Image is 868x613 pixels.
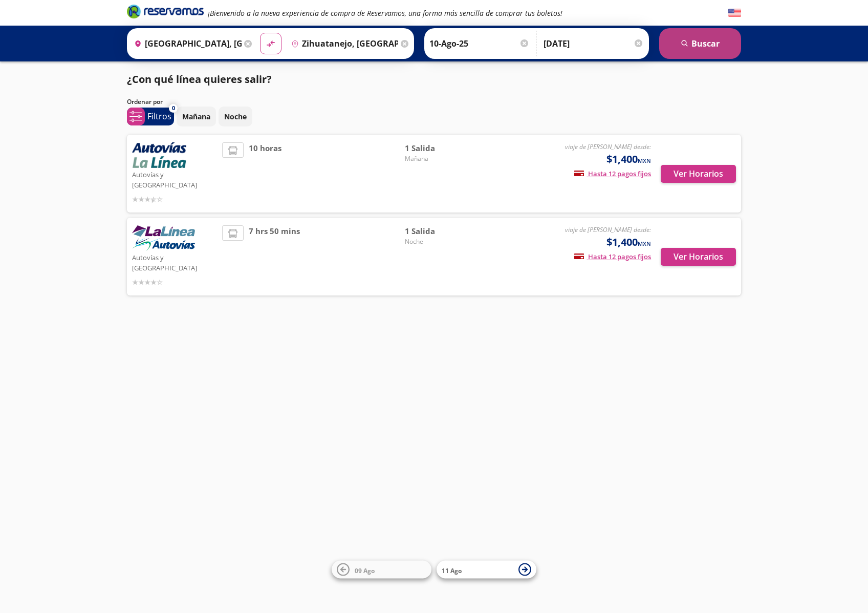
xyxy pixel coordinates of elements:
p: Autovías y [GEOGRAPHIC_DATA] [132,251,217,273]
span: Hasta 12 pagos fijos [574,252,651,261]
a: Brand Logo [127,4,204,22]
em: viaje de [PERSON_NAME] desde: [565,225,651,234]
input: Buscar Destino [287,31,399,56]
p: Mañana [182,111,210,122]
img: Autovías y La Línea [132,225,195,251]
img: Autovías y La Línea [132,142,186,168]
button: English [728,7,741,19]
input: Buscar Origen [130,31,242,56]
button: Mañana [177,107,216,126]
span: 1 Salida [405,225,476,237]
button: Ver Horarios [661,165,736,183]
em: viaje de [PERSON_NAME] desde: [565,142,651,151]
p: Filtros [147,110,171,122]
button: Ver Horarios [661,248,736,266]
span: $1,400 [606,152,651,167]
p: ¿Con qué línea quieres salir? [127,72,272,87]
small: MXN [638,240,651,247]
button: 11 Ago [437,561,536,579]
button: Noche [219,107,252,126]
span: $1,400 [606,235,651,250]
button: Buscar [659,28,741,59]
em: ¡Bienvenido a la nueva experiencia de compra de Reservamos, una forma más sencilla de comprar tus... [208,8,562,18]
button: 09 Ago [332,561,431,579]
span: 11 Ago [442,566,462,575]
i: Brand Logo [127,4,204,19]
small: MXN [638,157,651,164]
span: 1 Salida [405,142,476,154]
input: Opcional [544,31,644,56]
span: Hasta 12 pagos fijos [574,169,651,178]
p: Ordenar por [127,97,163,107]
span: 7 hrs 50 mins [249,225,300,288]
span: Noche [405,237,476,246]
span: 10 horas [249,142,281,205]
p: Noche [224,111,247,122]
span: 0 [172,104,175,113]
input: Elegir Fecha [429,31,530,56]
p: Autovías y [GEOGRAPHIC_DATA] [132,168,217,190]
button: 0Filtros [127,108,174,125]
span: Mañana [405,154,476,163]
span: 09 Ago [355,566,375,575]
